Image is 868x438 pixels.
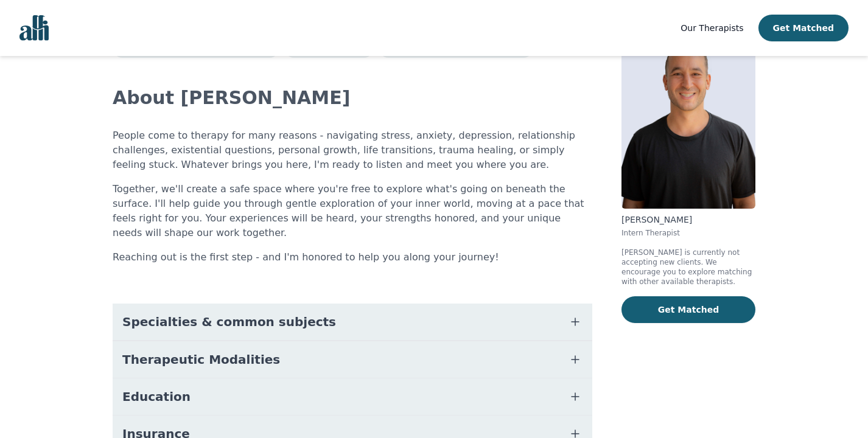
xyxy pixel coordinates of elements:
p: Together, we'll create a safe space where you're free to explore what's going on beneath the surf... [113,182,592,240]
span: Our Therapists [681,23,743,33]
button: Therapeutic Modalities [113,341,592,378]
img: alli logo [19,15,49,41]
button: Get Matched [758,15,849,41]
h2: About [PERSON_NAME] [113,87,592,109]
p: Intern Therapist [621,228,755,238]
button: Specialties & common subjects [113,304,592,340]
button: Get Matched [621,296,755,323]
span: Specialties & common subjects [122,313,336,330]
p: [PERSON_NAME] [621,214,755,226]
span: Therapeutic Modalities [122,351,280,368]
span: Education [122,388,191,405]
button: Education [113,378,592,415]
p: [PERSON_NAME] is currently not accepting new clients. We encourage you to explore matching with o... [621,248,755,287]
img: Kavon_Banejad [621,33,755,209]
a: Our Therapists [681,21,743,35]
p: People come to therapy for many reasons - navigating stress, anxiety, depression, relationship ch... [113,128,592,172]
p: Reaching out is the first step - and I'm honored to help you along your journey! [113,250,592,265]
